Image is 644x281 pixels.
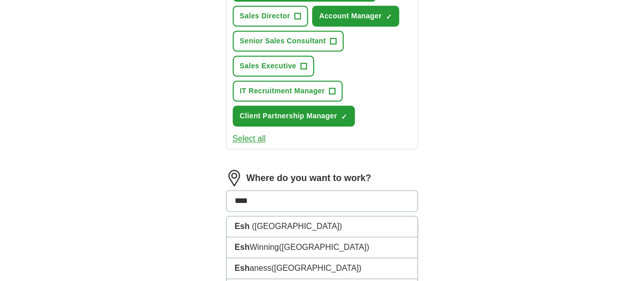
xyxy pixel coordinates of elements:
[385,13,391,21] span: ✓
[240,111,337,121] span: Client Partnership Manager
[233,133,266,145] button: Select all
[226,170,242,186] img: location.png
[341,113,347,121] span: ✓
[319,11,382,21] span: Account Manager
[227,258,418,279] li: aness
[240,61,296,71] span: Sales Executive
[240,86,325,96] span: IT Recruitment Manager
[233,81,343,101] button: IT Recruitment Manager
[233,6,308,27] button: Sales Director
[235,243,249,251] strong: Esh
[233,31,344,52] button: Senior Sales Consultant
[235,222,249,231] strong: Esh
[233,106,355,126] button: Client Partnership Manager✓
[240,36,326,46] span: Senior Sales Consultant
[233,56,314,76] button: Sales Executive
[235,264,249,272] strong: Esh
[227,237,418,258] li: Winning
[240,11,290,21] span: Sales Director
[252,222,342,231] span: ([GEOGRAPHIC_DATA])
[271,264,361,272] span: ([GEOGRAPHIC_DATA])
[246,171,371,185] label: Where do you want to work?
[312,6,400,27] button: Account Manager✓
[279,243,369,251] span: ([GEOGRAPHIC_DATA])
